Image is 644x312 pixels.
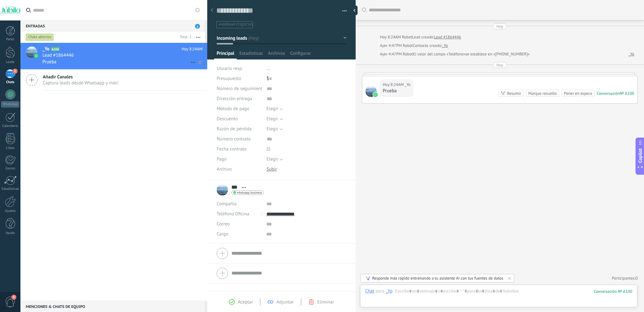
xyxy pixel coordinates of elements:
[528,90,557,96] div: Marque resuelto
[507,90,521,96] div: Resumir
[217,124,262,134] div: Razón de pérdida
[217,106,249,111] span: Método de pago
[43,80,119,86] span: Captura leads desde Whatsapp y más!
[1,187,19,191] div: Estadísticas
[497,62,503,68] div: Hoy
[267,106,278,112] span: Elegir
[217,144,262,154] div: Fecha contrato
[403,43,413,48] span: Robot
[365,86,377,97] span: _Yo
[267,116,278,122] span: Elegir
[217,84,262,94] div: Número de seguimiento
[465,51,530,57] span: se establece en «[PHONE_NUMBER]»
[383,88,410,94] div: Prueba
[239,50,263,60] span: Estadísticas
[217,221,230,227] span: Correo
[217,232,228,236] span: Cargo
[217,104,262,114] div: Método de pago
[34,54,38,58] img: icon
[217,116,238,121] span: Descuento
[181,46,203,52] span: Hoy 8:24AM
[217,211,249,217] span: Teléfono Oficina
[290,50,311,60] span: Configurar
[267,65,270,71] span: ...
[612,275,638,281] a: Participantes:0
[392,288,393,294] span: :
[42,59,56,65] span: Prueba
[267,156,278,162] span: Elegir
[620,91,634,96] div: № A100
[497,23,503,29] div: Hoy
[195,24,200,29] span: 1
[1,101,19,107] div: WhatsApp
[217,219,230,229] button: Correo
[442,43,448,49] a: _Yo
[42,52,74,59] span: Lead #1864446
[636,275,638,281] span: 0
[217,65,243,71] span: Usuario resp.
[217,76,241,82] span: Presupuesto
[217,134,262,144] div: Número contrato
[386,288,392,294] div: _Yo
[217,127,252,131] span: Razón de pérdida
[267,74,347,84] div: $
[267,124,283,134] button: Elegir
[26,33,54,41] div: Chats abiertos
[217,64,262,74] div: Usuario resp.
[383,82,405,88] div: Hoy 8:24AM
[1,231,19,235] div: Ayuda
[217,154,262,164] div: Pago
[217,74,262,84] div: Presupuesto
[51,47,60,51] span: A100
[217,86,265,91] span: Número de seguimiento
[373,93,378,97] img: waba.svg
[276,299,294,305] span: Adjuntar
[20,43,207,69] a: avataricon_YoA100Hoy 8:24AMLead #1864446Prueba
[380,43,402,49] div: Ayer 4:47PM
[402,34,412,40] span: Robot
[217,96,252,101] span: Dirección entrega
[637,148,643,163] span: Copilot
[20,301,205,312] div: Menciones & Chats de equipo
[405,82,410,88] span: _Yo
[1,37,19,42] div: Panel
[597,91,620,96] div: Conversación
[217,157,226,162] span: Pago
[238,299,253,305] span: Aceptar
[217,167,232,172] span: Archivo
[43,74,119,80] span: Añadir Canales
[1,146,19,150] div: Listas
[380,51,402,57] div: Ayer 4:47PM
[237,191,262,194] span: whatsapp business
[217,137,251,141] span: Número contrato
[192,31,205,43] button: Más
[217,94,262,104] div: Dirección entrega
[380,34,402,40] div: Hoy 8:24AM
[267,114,283,124] button: Elegir
[1,124,19,128] div: Calendario
[217,199,262,209] div: Compañía
[267,104,283,114] button: Elegir
[267,154,283,164] button: Elegir
[268,50,285,60] span: Archivos
[1,80,19,84] div: Chats
[217,114,262,124] div: Descuento
[317,299,334,305] span: Eliminar
[413,43,442,49] div: Contacto creado:
[217,147,247,151] span: Fecha contrato
[217,50,234,60] span: Principal
[594,289,632,294] div: 100
[219,22,253,27] span: #agregar etiquetas
[1,60,19,64] div: Leads
[413,51,465,57] span: El valor del campo «Teléfono»
[217,164,262,174] div: Archivo
[412,34,434,40] div: Lead creado:
[629,51,634,57] a: _Yo
[217,229,262,239] div: Cargo
[13,69,18,74] span: 1
[20,20,205,31] div: Entradas
[376,288,385,294] span: para
[177,34,192,40] div: Total: 1
[1,167,19,171] div: Correo
[267,126,278,132] span: Elegir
